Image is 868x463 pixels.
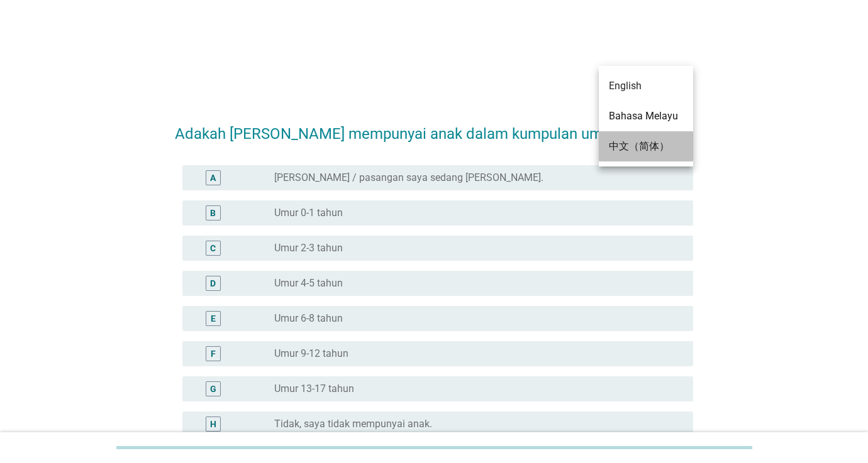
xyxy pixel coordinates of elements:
[274,383,354,395] label: Umur 13-17 tahun
[211,312,216,325] div: E
[274,277,343,290] label: Umur 4-5 tahun
[210,276,216,290] div: D
[274,207,343,219] label: Umur 0-1 tahun
[274,312,343,325] label: Umur 6-8 tahun
[274,347,348,360] label: Umur 9-12 tahun
[210,206,216,219] div: B
[210,382,216,395] div: G
[274,172,543,184] label: [PERSON_NAME] / pasangan saya sedang [PERSON_NAME].
[609,79,683,94] div: English
[211,347,216,360] div: F
[210,171,216,184] div: A
[609,139,683,154] div: 中文（简体）
[274,242,343,254] label: Umur 2-3 tahun
[609,109,683,124] div: Bahasa Melayu
[274,418,432,430] label: Tidak, saya tidak mempunyai anak.
[210,241,216,254] div: C
[175,110,693,145] h2: Adakah [PERSON_NAME] mempunyai anak dalam kumpulan umur berikut?
[210,417,216,430] div: H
